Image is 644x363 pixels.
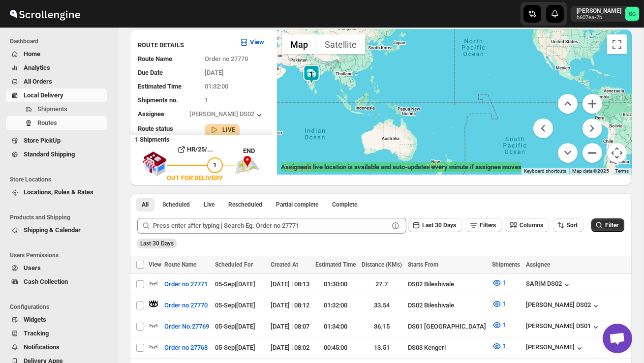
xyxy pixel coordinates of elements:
span: Distance (KMs) [362,261,402,268]
span: Locations, Rules & Rates [24,188,93,196]
span: View [149,261,161,268]
button: Move right [583,119,602,138]
div: [PERSON_NAME] DS01 [526,322,601,332]
img: trip_end.png [235,156,260,175]
b: 1 Shipments [130,131,170,143]
span: All Orders [24,78,52,85]
button: [PERSON_NAME] DS02 [189,110,264,120]
button: Filter [591,218,624,232]
div: 36.15 [362,322,402,332]
span: [DATE] [205,69,224,76]
span: 1 [214,161,217,169]
span: Local Delivery [24,91,63,99]
span: Users [24,264,41,272]
button: Locations, Rules & Rates [6,185,107,199]
span: 05-Sep | [DATE] [215,302,255,309]
b: LIVE [223,126,236,133]
div: OUT FOR DELIVERY [167,173,223,183]
button: 1 [486,275,512,291]
button: LIVE [209,125,236,135]
span: Estimated Time [138,83,182,90]
span: Columns [520,222,543,229]
span: Store Locations [10,176,111,183]
button: All Orders [6,75,107,89]
button: Tracking [6,327,107,340]
span: Due Date [138,69,163,76]
button: Order No.27769 [158,319,215,334]
span: Order no 27768 [164,343,208,353]
div: END [243,146,272,156]
button: Zoom in [583,94,602,114]
span: Widgets [24,316,46,323]
button: User menu [571,6,640,22]
span: Scheduled [162,201,190,209]
button: Sort [553,218,583,232]
button: Order no 27771 [158,276,214,292]
button: Analytics [6,61,107,75]
a: Open this area in Google Maps (opens a new window) [279,162,312,175]
span: Order No.27769 [164,322,209,332]
button: Keyboard shortcuts [524,168,566,175]
span: Configurations [10,303,111,311]
span: 05-Sep | [DATE] [215,280,255,288]
button: [PERSON_NAME] [526,343,584,353]
label: Assignee's live location is available and auto-updates every minute if assignee moves [281,162,521,172]
span: Assignee [526,261,550,268]
span: Sort [567,222,578,229]
div: [DATE] | 08:13 [271,279,309,289]
button: Routes [6,116,107,130]
span: 1 [503,342,506,350]
span: Shipping & Calendar [24,226,81,234]
div: DS02 Bileshivale [408,301,486,310]
button: Map camera controls [607,143,627,163]
a: Open chat [603,324,632,353]
span: Users Permissions [10,251,111,259]
div: 13.51 [362,343,402,353]
button: Move left [533,119,553,138]
text: SC [629,11,636,17]
span: Order no 27770 [164,301,208,310]
div: [DATE] | 08:07 [271,322,309,332]
span: 1 [205,96,209,104]
span: Routes [37,119,57,126]
b: HR/25/... [187,146,214,153]
span: Shipments [37,105,67,113]
button: Show street map [282,34,316,54]
span: 1 [503,279,506,286]
div: 00:45:00 [315,343,356,353]
span: Route Name [138,55,172,62]
span: Filter [605,222,618,229]
span: Partial complete [276,201,318,209]
span: Home [24,50,40,58]
button: 1 [486,338,512,354]
button: Zoom out [583,143,602,163]
a: Terms (opens in new tab) [615,168,629,174]
button: 1 [486,296,512,312]
div: SARIM DS02 [526,280,572,290]
button: Last 30 Days [408,218,462,232]
button: Toggle fullscreen view [607,34,627,54]
span: Last 30 Days [422,222,456,229]
span: Map data ©2025 [572,168,609,174]
button: Shipping & Calendar [6,223,107,237]
div: 01:34:00 [315,322,356,332]
button: Move down [558,143,578,163]
span: Assignee [138,110,164,118]
p: b607ea-2b [577,15,621,21]
button: Order no 27770 [158,298,214,313]
span: Dashboard [10,37,111,45]
span: Complete [332,201,357,209]
div: 01:32:00 [315,301,356,310]
span: Products and Shipping [10,213,111,221]
span: Sanjay chetri [625,7,639,21]
button: Order no 27768 [158,340,214,356]
span: Order no 27771 [164,279,208,289]
img: ScrollEngine [8,1,82,26]
span: Live [204,201,215,209]
button: All routes [136,198,154,212]
div: [PERSON_NAME] DS02 [526,301,601,311]
span: Tracking [24,330,49,337]
span: Last 30 Days [140,240,174,247]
